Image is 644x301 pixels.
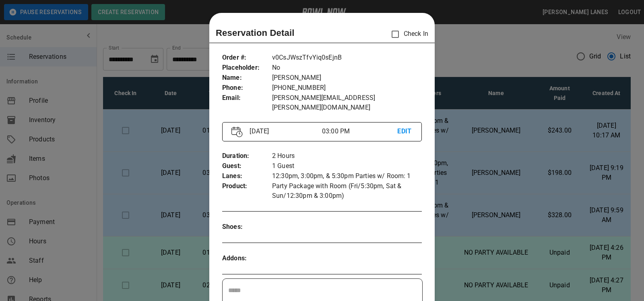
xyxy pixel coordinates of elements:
[222,222,272,232] p: Shoes :
[322,127,398,136] p: 03:00 PM
[231,127,243,137] img: Vector
[272,181,422,201] p: Party Package with Room (Fri/5:30pm, Sat & Sun/12:30pm & 3:00pm)
[272,161,422,171] p: 1 Guest
[222,161,272,171] p: Guest :
[222,171,272,181] p: Lanes :
[397,127,412,137] p: EDIT
[222,63,272,73] p: Placeholder :
[222,181,272,191] p: Product :
[272,53,422,63] p: v0CsJWszTfvYiq0sEjnB
[222,53,272,63] p: Order # :
[272,73,422,83] p: [PERSON_NAME]
[387,26,428,43] p: Check In
[272,171,422,181] p: 12:30pm, 3:00pm, & 5:30pm Parties w/ Room: 1
[222,93,272,103] p: Email :
[222,83,272,93] p: Phone :
[216,26,295,39] p: Reservation Detail
[246,127,322,136] p: [DATE]
[222,253,272,264] p: Addons :
[272,63,422,73] p: No
[222,151,272,161] p: Duration :
[222,73,272,83] p: Name :
[272,83,422,93] p: [PHONE_NUMBER]
[272,151,422,161] p: 2 Hours
[272,93,422,112] p: [PERSON_NAME][EMAIL_ADDRESS][PERSON_NAME][DOMAIN_NAME]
